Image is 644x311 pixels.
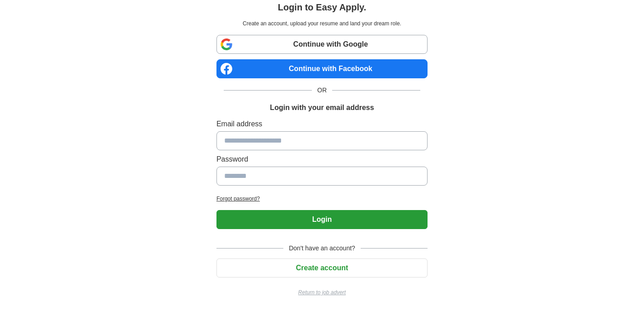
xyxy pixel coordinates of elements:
button: Login [216,210,428,229]
a: Forgot password? [216,195,428,203]
span: OR [312,86,332,95]
span: Don't have an account? [283,244,361,253]
label: Email address [216,119,428,129]
p: Create an account, upload your resume and land your dream role. [218,19,426,28]
label: Password [216,154,428,165]
a: Create account [216,264,428,272]
a: Continue with Facebook [216,59,428,78]
h1: Login with your email address [270,102,374,113]
h1: Login to Easy Apply. [278,0,367,14]
a: Continue with Google [216,35,428,54]
a: Return to job advert [216,288,428,297]
button: Create account [216,258,428,278]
